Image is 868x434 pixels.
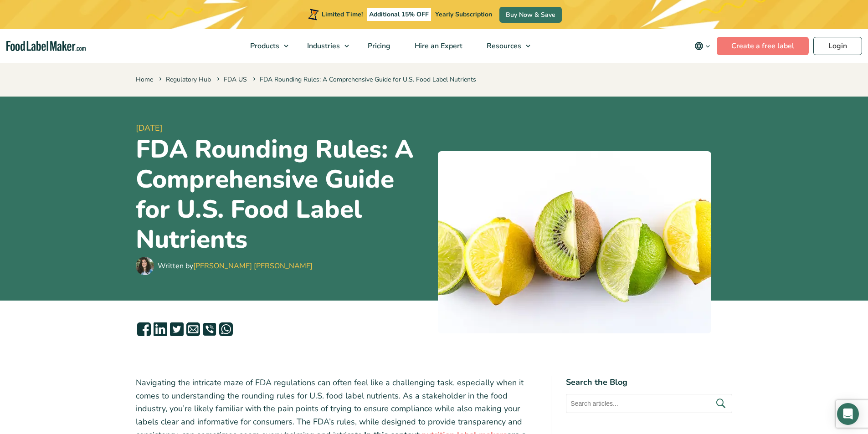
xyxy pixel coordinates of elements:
span: Limited Time! [322,10,363,19]
span: Yearly Subscription [435,10,492,19]
a: Home [136,75,153,84]
a: Hire an Expert [403,29,473,63]
span: Resources [484,41,522,51]
a: Industries [295,29,354,63]
span: Pricing [365,41,391,51]
img: Maria Abi Hanna - Food Label Maker [136,257,154,275]
h4: Search the Blog [566,376,732,388]
a: Login [813,37,862,55]
a: Buy Now & Save [499,7,562,23]
h1: FDA Rounding Rules: A Comprehensive Guide for U.S. Food Label Nutrients [136,134,431,255]
div: Written by [158,260,313,271]
span: Additional 15% OFF [367,8,431,21]
a: [PERSON_NAME] [PERSON_NAME] [193,261,313,271]
a: Create a free label [717,37,809,55]
span: [DATE] [136,122,431,134]
a: Regulatory Hub [166,75,211,84]
input: Search articles... [566,394,732,413]
span: Products [247,41,280,51]
a: Pricing [356,29,401,63]
span: FDA Rounding Rules: A Comprehensive Guide for U.S. Food Label Nutrients [251,75,476,84]
a: FDA US [224,75,247,84]
a: Products [238,29,293,63]
span: Hire an Expert [412,41,463,51]
a: Resources [475,29,535,63]
span: Industries [304,41,341,51]
div: Open Intercom Messenger [837,403,859,425]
